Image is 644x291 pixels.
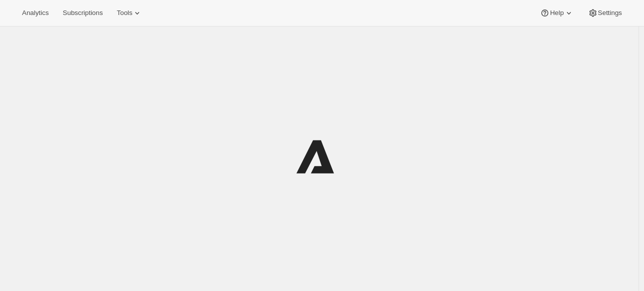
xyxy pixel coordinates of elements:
button: Tools [111,6,148,20]
button: Help [534,6,579,20]
span: Help [550,9,563,17]
button: Subscriptions [57,6,109,20]
span: Subscriptions [63,9,103,17]
button: Analytics [16,6,55,20]
span: Tools [117,9,132,17]
span: Settings [598,9,622,17]
button: Settings [582,6,628,20]
span: Analytics [22,9,49,17]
